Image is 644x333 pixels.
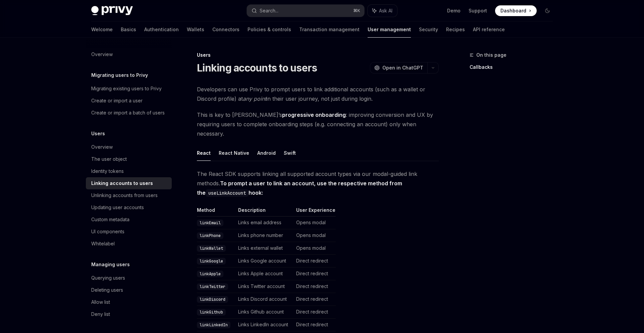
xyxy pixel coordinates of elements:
[144,21,179,38] a: Authentication
[91,191,158,199] div: Unlinking accounts from users
[235,319,293,331] td: Links LinkedIn account
[197,245,226,252] code: linkWallet
[235,293,293,306] td: Links Discord account
[293,268,336,280] td: Direct redirect
[86,226,172,238] a: UI components
[91,286,123,294] div: Deleting users
[91,6,133,15] img: dark logo
[121,21,136,38] a: Basics
[293,280,336,293] td: Direct redirect
[197,169,439,197] span: The React SDK supports linking all supported account types via our modal-guided link methods.
[257,145,276,161] button: Android
[235,207,293,217] th: Description
[91,203,144,211] div: Updating user accounts
[187,21,204,38] a: Wallets
[197,52,439,58] div: Users
[197,271,223,277] code: linkApple
[293,255,336,268] td: Direct redirect
[86,141,172,153] a: Overview
[419,21,438,38] a: Security
[91,109,165,117] div: Create or import a batch of users
[293,306,336,319] td: Direct redirect
[91,21,113,38] a: Welcome
[293,242,336,255] td: Opens modal
[197,110,439,138] span: This is key to [PERSON_NAME]’s : improving conversion and UX by requiring users to complete onboa...
[91,228,124,236] div: UI components
[86,48,172,60] a: Overview
[86,189,172,201] a: Unlinking accounts from users
[248,21,291,38] a: Policies & controls
[500,7,526,14] span: Dashboard
[353,8,360,13] span: ⌘ K
[91,71,148,79] h5: Migrating users to Privy
[293,293,336,306] td: Direct redirect
[243,95,266,102] em: any point
[86,107,172,119] a: Create or import a batch of users
[91,260,130,269] h5: Managing users
[86,165,172,177] a: Identity tokens
[282,111,346,118] strong: progressive onboarding
[235,306,293,319] td: Links Github account
[86,296,172,308] a: Allow list
[86,213,172,226] a: Custom metadata
[91,97,143,105] div: Create or import a user
[473,21,505,38] a: API reference
[197,62,317,74] h1: Linking accounts to users
[284,145,296,161] button: Swift
[91,50,113,58] div: Overview
[495,5,537,16] a: Dashboard
[447,7,461,14] a: Demo
[91,310,110,318] div: Deny list
[86,272,172,284] a: Querying users
[197,220,223,226] code: linkEmail
[197,180,402,196] strong: To prompt a user to link an account, use the respective method from the hook:
[197,207,235,217] th: Method
[91,179,153,187] div: Linking accounts to users
[219,145,249,161] button: React Native
[470,62,558,73] a: Callbacks
[469,7,487,14] a: Support
[542,5,553,16] button: Toggle dark mode
[197,258,226,265] code: linkGoogle
[86,83,172,95] a: Migrating existing users to Privy
[247,5,364,17] button: Search...⌘K
[293,319,336,331] td: Direct redirect
[197,232,223,239] code: linkPhone
[446,21,465,38] a: Recipes
[91,85,162,93] div: Migrating existing users to Privy
[91,155,127,163] div: The user object
[197,85,439,103] span: Developers can use Privy to prompt users to link additional accounts (such as a wallet or Discord...
[379,7,392,14] span: Ask AI
[86,153,172,165] a: The user object
[260,7,278,15] div: Search...
[91,298,110,306] div: Allow list
[86,238,172,250] a: Whitelabel
[197,283,228,290] code: linkTwitter
[86,177,172,189] a: Linking accounts to users
[293,217,336,229] td: Opens modal
[235,242,293,255] td: Links external wallet
[197,296,228,303] code: linkDiscord
[86,308,172,320] a: Deny list
[293,207,336,217] th: User Experience
[370,62,427,74] button: Open in ChatGPT
[368,5,397,17] button: Ask AI
[91,130,105,138] h5: Users
[86,284,172,296] a: Deleting users
[476,51,506,59] span: On this page
[91,274,125,282] div: Querying users
[86,95,172,107] a: Create or import a user
[91,240,115,248] div: Whitelabel
[91,167,124,175] div: Identity tokens
[212,21,239,38] a: Connectors
[86,201,172,213] a: Updating user accounts
[91,143,113,151] div: Overview
[299,21,360,38] a: Transaction management
[235,217,293,229] td: Links email address
[197,309,226,316] code: linkGithub
[197,322,230,328] code: linkLinkedIn
[235,255,293,268] td: Links Google account
[368,21,411,38] a: User management
[91,216,129,224] div: Custom metadata
[382,64,423,71] span: Open in ChatGPT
